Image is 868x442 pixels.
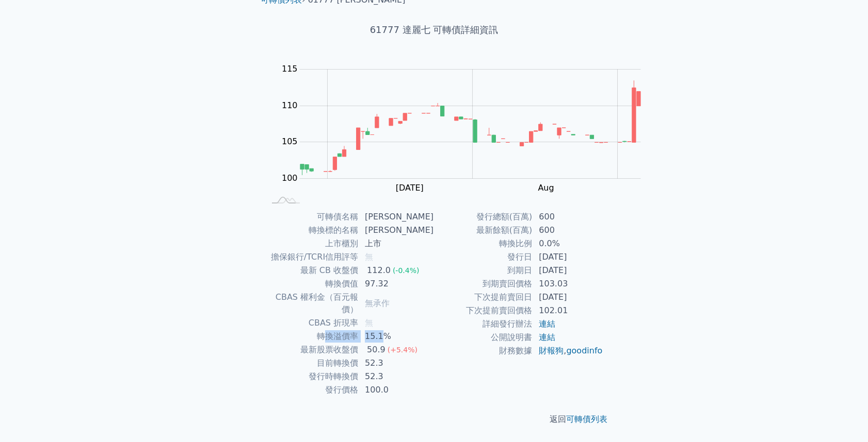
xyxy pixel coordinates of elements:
td: 最新 CB 收盤價 [265,264,359,277]
td: 97.32 [359,277,434,291]
td: [DATE] [533,264,603,277]
td: 600 [533,210,603,224]
td: [DATE] [533,250,603,264]
p: 返回 [252,413,616,426]
td: 下次提前賣回日 [434,291,533,304]
span: 無 [365,318,373,328]
g: Chart [277,64,656,193]
td: 發行日 [434,250,533,264]
td: 最新股票收盤價 [265,343,359,356]
a: 財報狗 [539,346,564,355]
td: 財務數據 [434,344,533,358]
td: 上市 [359,237,434,250]
td: 15.1% [359,330,434,343]
tspan: [DATE] [396,183,424,193]
a: goodinfo [566,346,602,355]
td: 擔保銀行/TCRI信用評等 [265,250,359,264]
td: 52.3 [359,356,434,370]
td: , [533,344,603,358]
td: 轉換溢價率 [265,330,359,343]
td: 目前轉換價 [265,356,359,370]
td: 103.03 [533,277,603,291]
tspan: 115 [282,64,298,74]
a: 可轉債列表 [566,414,607,424]
td: CBAS 權利金（百元報價） [265,291,359,316]
span: 無承作 [365,298,390,308]
td: 轉換標的名稱 [265,224,359,237]
a: 連結 [539,319,555,329]
td: 下次提前賣回價格 [434,304,533,317]
td: 到期賣回價格 [434,277,533,291]
td: 600 [533,224,603,237]
td: 102.01 [533,304,603,317]
div: 112.0 [365,264,393,277]
td: 詳細發行辦法 [434,317,533,331]
td: [PERSON_NAME] [359,224,434,237]
td: 發行價格 [265,383,359,397]
tspan: 110 [282,100,298,110]
tspan: 105 [282,137,298,146]
td: 轉換價值 [265,277,359,291]
div: 50.9 [365,344,388,356]
span: 無 [365,252,373,262]
td: 最新餘額(百萬) [434,224,533,237]
span: (+5.4%) [388,346,417,354]
td: 100.0 [359,383,434,397]
td: 發行時轉換價 [265,370,359,383]
td: CBAS 折現率 [265,316,359,330]
td: [PERSON_NAME] [359,210,434,224]
h1: 61777 達麗七 可轉債詳細資訊 [252,23,616,37]
td: 0.0% [533,237,603,250]
td: [DATE] [533,291,603,304]
td: 上市櫃別 [265,237,359,250]
td: 公開說明書 [434,331,533,344]
tspan: 100 [282,173,298,183]
td: 52.3 [359,370,434,383]
td: 到期日 [434,264,533,277]
a: 連結 [539,332,555,342]
td: 可轉債名稱 [265,210,359,224]
td: 轉換比例 [434,237,533,250]
span: (-0.4%) [393,266,420,275]
td: 發行總額(百萬) [434,210,533,224]
tspan: Aug [538,183,554,193]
